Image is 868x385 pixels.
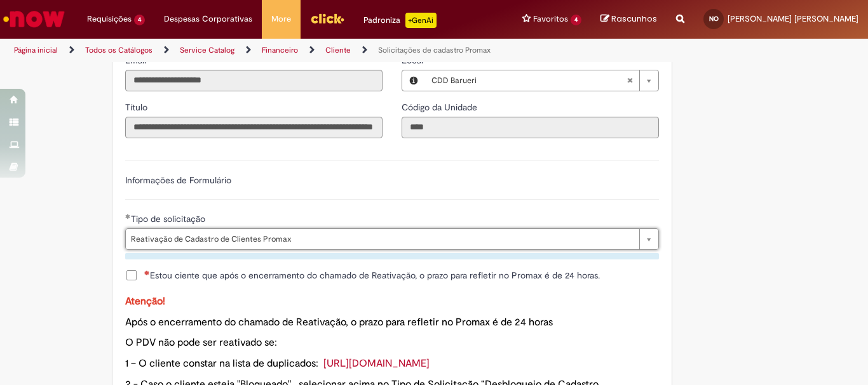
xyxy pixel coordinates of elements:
[131,213,208,225] span: Tipo de solicitação
[431,70,627,91] span: CDD Barueri
[125,70,383,91] input: Email
[405,13,437,28] p: +GenAi
[600,13,657,25] a: Rascunhos
[125,295,165,308] span: Atenção!
[125,55,149,66] span: Somente leitura - Email
[310,9,344,28] img: click_logo_yellow_360x200.png
[125,214,131,219] span: Obrigatório Preenchido
[620,70,639,91] abbr: Limpar campo Local
[125,101,150,114] label: Somente leitura - Título
[325,45,351,55] a: Cliente
[611,13,657,25] span: Rascunhos
[125,101,150,113] span: Somente leitura - Título
[323,357,430,370] a: [URL][DOMAIN_NAME]
[134,15,145,25] span: 4
[180,45,234,55] a: Service Catalog
[262,45,298,55] a: Financeiro
[10,39,569,62] ul: Trilhas de página
[125,316,553,329] span: Após o encerramento do chamado de Reativação, o prazo para refletir no Promax é de 24 horas
[87,13,132,25] span: Requisições
[164,13,252,25] span: Despesas Corporativas
[402,70,425,91] button: Local, Visualizar este registro CDD Barueri
[571,15,581,25] span: 4
[144,270,150,275] span: Necessários
[85,45,153,55] a: Todos os Catálogos
[402,117,659,138] input: Código da Unidade
[402,55,426,66] span: Local
[125,117,383,138] input: Título
[425,70,658,91] a: CDD BarueriLimpar campo Local
[125,174,231,186] label: Informações de Formulário
[402,101,480,114] label: Somente leitura - Código da Unidade
[533,13,568,25] span: Favoritos
[728,13,858,24] span: [PERSON_NAME] [PERSON_NAME]
[1,6,67,32] img: ServiceNow
[14,45,58,55] a: Página inicial
[709,15,719,23] span: NO
[378,45,491,55] a: Solicitações de cadastro Promax
[144,269,600,282] span: Estou ciente que após o encerramento do chamado de Reativação, o prazo para refletir no Promax é ...
[125,357,318,370] span: 1 – O cliente constar na lista de duplicados:
[271,13,291,25] span: More
[363,13,437,28] div: Padroniza
[125,336,277,349] span: O PDV não pode ser reativado se:
[402,101,480,113] span: Somente leitura - Código da Unidade
[131,229,633,249] span: Reativação de Cadastro de Clientes Promax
